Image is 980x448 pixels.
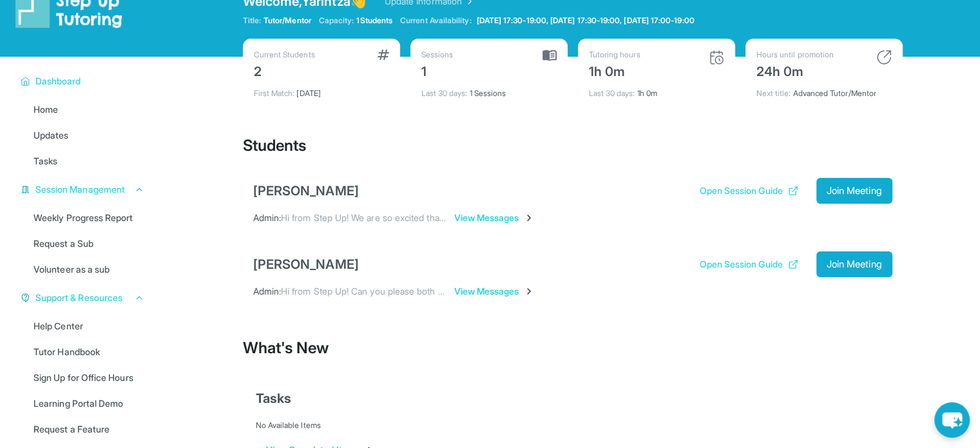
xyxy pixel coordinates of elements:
div: 1h 0m [589,60,640,81]
span: Next title : [756,88,791,98]
img: card [378,50,389,60]
span: Capacity: [319,15,354,26]
span: [DATE] 17:30-19:00, [DATE] 17:30-19:00, [DATE] 17:00-19:00 [477,15,695,26]
div: 24h 0m [756,60,834,81]
button: Session Management [30,183,144,196]
img: card [709,50,724,65]
span: Updates [34,129,69,142]
a: Tutor Handbook [26,340,152,364]
img: card [876,50,892,65]
a: Updates [26,124,152,147]
span: Session Management [35,183,125,196]
div: Sessions [421,50,454,60]
span: Admin : [253,212,281,223]
div: [DATE] [254,81,389,99]
button: chat-button [934,402,970,438]
span: Admin : [253,286,281,297]
a: Volunteer as a sub [26,258,152,281]
button: Open Session Guide [699,258,798,271]
img: Chevron-Right [524,286,534,297]
div: Current Students [254,50,315,60]
a: Home [26,98,152,121]
button: Join Meeting [816,178,892,204]
span: Current Availability: [400,15,471,26]
a: Tasks [26,150,152,173]
span: 1 Students [356,15,392,26]
span: View Messages [454,285,535,298]
div: 2 [254,60,315,81]
button: Open Session Guide [699,184,798,197]
span: Dashboard [35,75,81,88]
div: Advanced Tutor/Mentor [756,81,892,99]
span: Support & Resources [35,291,122,304]
span: Home [34,103,58,116]
img: card [543,50,557,61]
a: Learning Portal Demo [26,392,152,415]
span: Tasks [256,389,291,407]
div: Hours until promotion [756,50,834,60]
a: Request a Feature [26,418,152,441]
span: Tasks [34,155,57,168]
span: First Match : [254,88,295,98]
a: Sign Up for Office Hours [26,366,152,389]
div: Tutoring hours [589,50,640,60]
button: Dashboard [30,75,144,88]
span: Last 30 days : [421,88,468,98]
div: [PERSON_NAME] [253,182,359,200]
a: Help Center [26,315,152,338]
span: View Messages [454,211,535,224]
span: Title: [243,15,261,26]
div: 1h 0m [589,81,724,99]
a: [DATE] 17:30-19:00, [DATE] 17:30-19:00, [DATE] 17:00-19:00 [474,15,697,26]
div: 1 [421,60,454,81]
span: Join Meeting [827,260,882,268]
div: 1 Sessions [421,81,557,99]
span: Last 30 days : [589,88,635,98]
div: Students [243,135,903,164]
div: No Available Items [256,420,890,431]
button: Support & Resources [30,291,144,304]
span: Join Meeting [827,187,882,195]
div: [PERSON_NAME] [253,255,359,273]
a: Request a Sub [26,232,152,255]
button: Join Meeting [816,251,892,277]
img: Chevron-Right [524,213,534,223]
div: What's New [243,320,903,376]
a: Weekly Progress Report [26,206,152,229]
span: Tutor/Mentor [264,15,311,26]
